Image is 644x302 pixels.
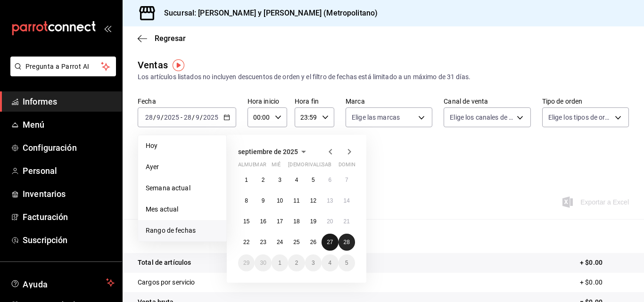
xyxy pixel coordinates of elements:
[277,197,283,204] font: 10
[238,213,255,230] button: 15 de septiembre de 2025
[138,34,186,43] button: Regresar
[310,239,316,245] font: 26
[192,114,195,121] font: /
[23,189,66,199] font: Inventarios
[346,98,365,105] font: Marca
[339,162,361,171] abbr: domingo
[278,177,281,183] font: 3
[328,260,331,266] font: 4
[295,177,298,183] abbr: 4 de septiembre de 2025
[146,142,157,149] font: Hoy
[156,114,161,121] input: --
[344,197,350,204] font: 14
[339,192,355,209] button: 14 de septiembre de 2025
[288,162,344,171] abbr: jueves
[7,68,116,78] a: Pregunta a Parrot AI
[277,218,283,225] font: 17
[161,114,164,121] font: /
[181,114,182,121] font: -
[260,218,266,225] abbr: 16 de septiembre de 2025
[25,63,90,70] font: Pregunta a Parrot AI
[238,234,255,251] button: 22 de septiembre de 2025
[345,260,348,266] abbr: 5 de octubre de 2025
[238,148,298,155] font: septiembre de 2025
[345,177,348,183] font: 7
[23,235,67,245] font: Suscripción
[146,184,190,192] font: Semana actual
[344,239,350,245] abbr: 28 de septiembre de 2025
[288,192,305,209] button: 11 de septiembre de 2025
[344,218,350,225] font: 21
[272,162,281,171] abbr: miércoles
[327,197,333,204] font: 13
[255,254,271,271] button: 30 de septiembre de 2025
[327,197,333,204] abbr: 13 de septiembre de 2025
[272,254,288,271] button: 1 de octubre de 2025
[295,260,298,266] abbr: 2 de octubre de 2025
[310,239,316,245] abbr: 26 de septiembre de 2025
[322,162,331,171] abbr: sábado
[23,166,57,176] font: Personal
[262,177,265,183] abbr: 2 de septiembre de 2025
[195,114,200,121] input: --
[203,114,219,121] input: ----
[146,227,196,234] font: Rango de fechas
[238,162,266,168] font: almuerzo
[260,260,266,266] abbr: 30 de septiembre de 2025
[293,239,299,245] font: 25
[322,213,338,230] button: 20 de septiembre de 2025
[548,114,616,121] font: Elige los tipos de orden
[243,239,249,245] abbr: 22 de septiembre de 2025
[305,234,322,251] button: 26 de septiembre de 2025
[155,34,186,43] font: Regresar
[344,239,350,245] font: 28
[339,171,355,188] button: 7 de septiembre de 2025
[288,254,305,271] button: 2 de octubre de 2025
[248,98,279,105] font: Hora inicio
[272,234,288,251] button: 24 de septiembre de 2025
[243,218,249,225] abbr: 15 de septiembre de 2025
[104,24,111,32] button: abrir_cajón_menú
[255,162,266,171] abbr: martes
[272,171,288,188] button: 3 de septiembre de 2025
[10,57,116,76] button: Pregunta a Parrot AI
[146,163,159,171] font: Ayer
[145,114,153,121] input: --
[305,213,322,230] button: 19 de septiembre de 2025
[272,162,281,168] font: mié
[23,143,77,153] font: Configuración
[288,234,305,251] button: 25 de septiembre de 2025
[138,98,156,105] font: Fecha
[344,218,350,225] abbr: 21 de septiembre de 2025
[312,260,315,266] font: 3
[183,114,192,121] input: --
[293,197,299,204] abbr: 11 de septiembre de 2025
[255,234,271,251] button: 23 de septiembre de 2025
[288,162,344,168] font: [DEMOGRAPHIC_DATA]
[255,213,271,230] button: 16 de septiembre de 2025
[260,239,266,245] font: 23
[138,59,168,71] font: Ventas
[293,218,299,225] abbr: 18 de septiembre de 2025
[278,260,281,266] font: 1
[277,197,283,204] abbr: 10 de septiembre de 2025
[580,259,603,266] font: + $0.00
[293,239,299,245] abbr: 25 de septiembre de 2025
[305,192,322,209] button: 12 de septiembre de 2025
[243,260,249,266] abbr: 29 de septiembre de 2025
[23,97,57,106] font: Informes
[305,162,331,168] font: rivalizar
[272,213,288,230] button: 17 de septiembre de 2025
[146,205,178,213] font: Mes actual
[272,192,288,209] button: 10 de septiembre de 2025
[322,254,338,271] button: 4 de octubre de 2025
[245,197,248,204] font: 8
[312,260,315,266] abbr: 3 de octubre de 2025
[243,218,249,225] font: 15
[450,114,525,121] font: Elige los canales de venta
[278,260,281,266] abbr: 1 de octubre de 2025
[277,239,283,245] abbr: 24 de septiembre de 2025
[345,260,348,266] font: 5
[328,260,331,266] abbr: 4 de octubre de 2025
[312,177,315,183] abbr: 5 de septiembre de 2025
